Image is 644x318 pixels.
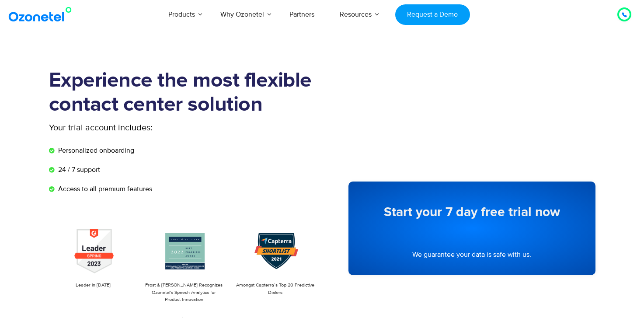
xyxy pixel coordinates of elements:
[366,206,578,219] h5: Start your 7 day free trial now
[56,184,152,194] span: Access to all premium features
[235,282,315,296] p: Amongst Capterra’s Top 20 Predictive Dialers
[56,145,134,156] span: Personalized onboarding
[395,4,470,25] a: Request a Demo
[56,164,100,175] span: 24 / 7 support
[49,69,322,117] h1: Experience the most flexible contact center solution
[412,249,531,260] a: We guarantee your data is safe with us.
[49,121,257,134] p: Your trial account includes:
[144,282,224,304] p: Frost & [PERSON_NAME] Recognizes Ozonetel's Speech Analytics for Product Innovation
[53,282,133,289] p: Leader in [DATE]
